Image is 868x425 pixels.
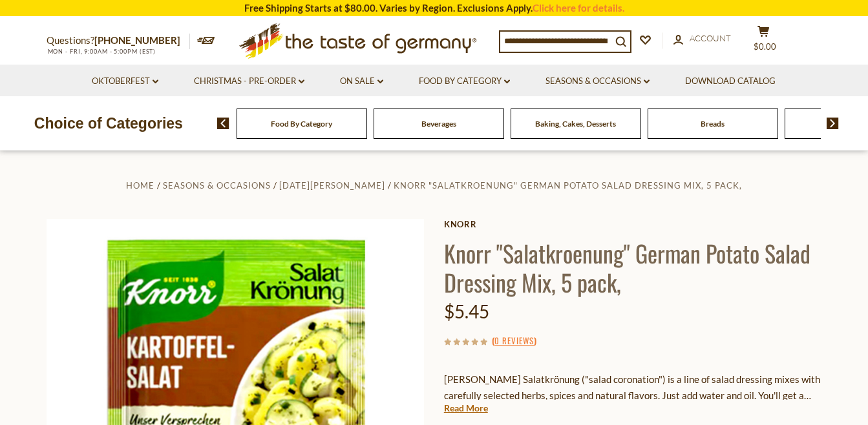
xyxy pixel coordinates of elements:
span: Account [690,33,731,43]
a: Seasons & Occasions [163,180,271,191]
a: Download Catalog [685,74,776,88]
a: Account [673,32,731,46]
a: Food By Category [419,74,510,88]
a: [DATE][PERSON_NAME] [279,180,385,191]
span: $5.45 [444,300,489,322]
a: Baking, Cakes, Desserts [535,119,616,129]
a: Read More [444,402,488,415]
p: Questions? [47,32,190,49]
a: Knorr [444,219,822,229]
a: Oktoberfest [92,74,158,88]
a: [PHONE_NUMBER] [94,34,180,46]
img: previous arrow [217,118,229,129]
span: MON - FRI, 9:00AM - 5:00PM (EST) [47,48,156,55]
a: Food By Category [271,119,332,129]
a: Breads [701,119,725,129]
h1: Knorr "Salatkroenung" German Potato Salad Dressing Mix, 5 pack, [444,238,822,296]
span: ( ) [492,334,536,347]
button: $0.00 [745,25,783,57]
a: Christmas - PRE-ORDER [194,74,304,88]
a: Seasons & Occasions [545,74,650,88]
a: 0 Reviews [494,334,534,348]
a: Knorr "Salatkroenung" German Potato Salad Dressing Mix, 5 pack, [394,180,742,191]
a: Beverages [421,119,456,129]
img: next arrow [827,118,839,129]
span: $0.00 [754,41,776,52]
a: Click here for details. [533,2,624,14]
a: On Sale [340,74,383,88]
p: [PERSON_NAME] Salatkrönung ("salad coronation") is a line of salad dressing mixes with carefully ... [444,371,822,404]
a: Home [126,180,154,191]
